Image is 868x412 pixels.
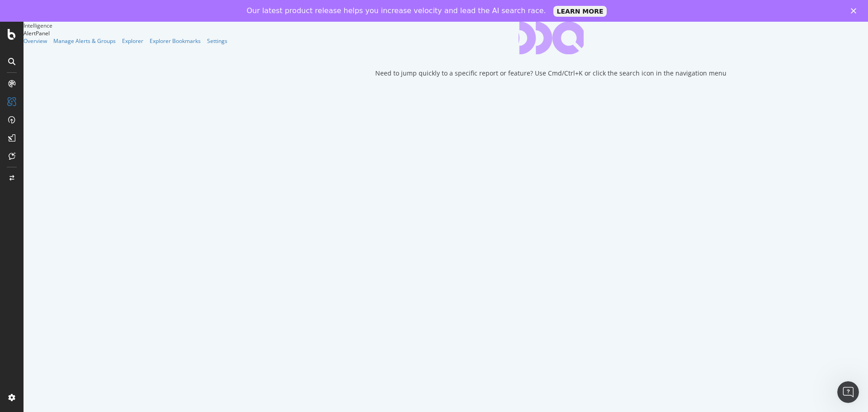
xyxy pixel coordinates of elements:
[24,22,234,29] div: Intelligence
[122,37,143,45] a: Explorer
[207,37,227,45] a: Settings
[519,22,584,54] div: animation
[53,37,116,45] a: Manage Alerts & Groups
[851,8,860,14] div: Close
[247,6,546,15] div: Our latest product release helps you increase velocity and lead the AI search race.
[24,37,47,45] a: Overview
[150,37,201,45] a: Explorer Bookmarks
[837,381,859,403] iframe: Intercom live chat
[553,6,607,17] a: LEARN MORE
[24,29,234,37] div: AlertPanel
[375,69,726,78] div: Need to jump quickly to a specific report or feature? Use Cmd/Ctrl+K or click the search icon in ...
